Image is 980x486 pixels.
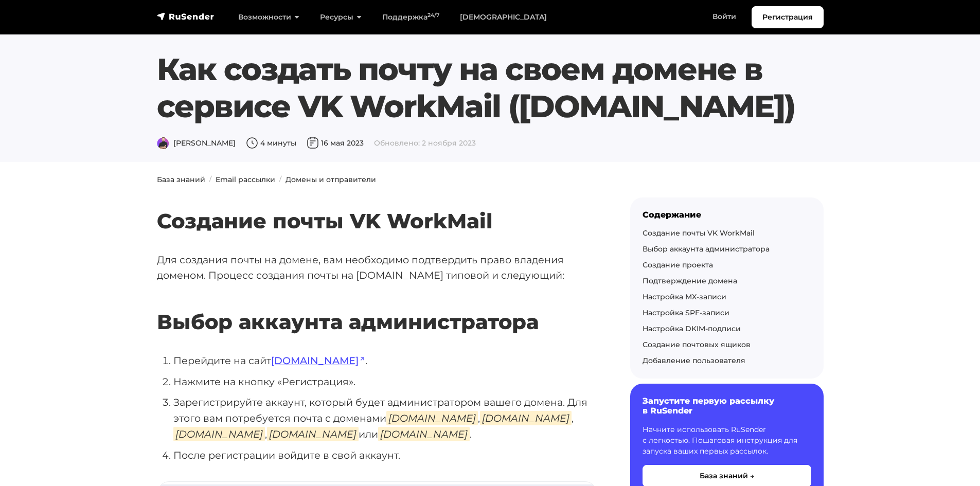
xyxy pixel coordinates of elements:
[643,244,770,254] a: Выбор аккаунта администратора
[643,324,741,333] a: Настройка DKIM-подписи
[643,340,751,349] a: Создание почтовых ящиков
[267,427,359,441] em: [DOMAIN_NAME]
[643,210,811,220] div: Содержание
[157,138,236,148] span: [PERSON_NAME]
[386,411,478,425] em: [DOMAIN_NAME]
[378,427,470,441] em: [DOMAIN_NAME]
[372,7,450,28] a: Поддержка24/7
[450,7,557,28] a: [DEMOGRAPHIC_DATA]
[173,447,597,463] li: После регистрации войдите в свой аккаунт.
[702,6,746,27] a: Войти
[480,411,572,425] em: [DOMAIN_NAME]
[374,138,476,148] span: Обновлено: 2 ноября 2023
[307,137,319,149] img: Дата публикации
[643,424,811,457] p: Начните использовать RuSender с легкостью. Пошаговая инструкция для запуска ваших первых рассылок.
[752,6,824,28] a: Регистрация
[228,7,310,28] a: Возможности
[643,356,745,365] a: Добавление пользователя
[643,396,811,416] h6: Запустите первую рассылку в RuSender
[157,178,597,233] h2: Создание почты VK WorkMail
[643,276,737,285] a: Подтверждение домена
[173,394,597,442] li: Зарегистрируйте аккаунт, который будет администратором вашего домена. Для этого вам потребуется п...
[173,353,597,369] li: Перейдите на сайт .
[286,175,376,184] a: Домены и отправители
[173,427,265,441] em: [DOMAIN_NAME]
[157,279,597,334] h2: Выбор аккаунта администратора
[643,292,726,301] a: Настройка MX-записи
[310,7,372,28] a: Ресурсы
[157,51,824,125] h1: Как создать почту на своем домене в сервисе VK WorkMail ([DOMAIN_NAME])
[173,374,597,390] li: Нажмите на кнопку «Регистрация».
[427,12,439,19] sup: 24/7
[246,137,258,149] img: Время чтения
[643,260,713,269] a: Создание проекта
[271,354,365,367] a: [DOMAIN_NAME]
[157,11,215,22] img: RuSender
[307,138,364,148] span: 16 мая 2023
[643,228,755,238] a: Создание почты VK WorkMail
[157,252,597,283] p: Для создания почты на домене, вам необходимо подтвердить право владения доменом. Процесс создания...
[643,308,729,317] a: Настройка SPF-записи
[246,138,296,148] span: 4 минуты
[157,175,205,184] a: База знаний
[216,175,275,184] a: Email рассылки
[151,174,830,185] nav: breadcrumb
